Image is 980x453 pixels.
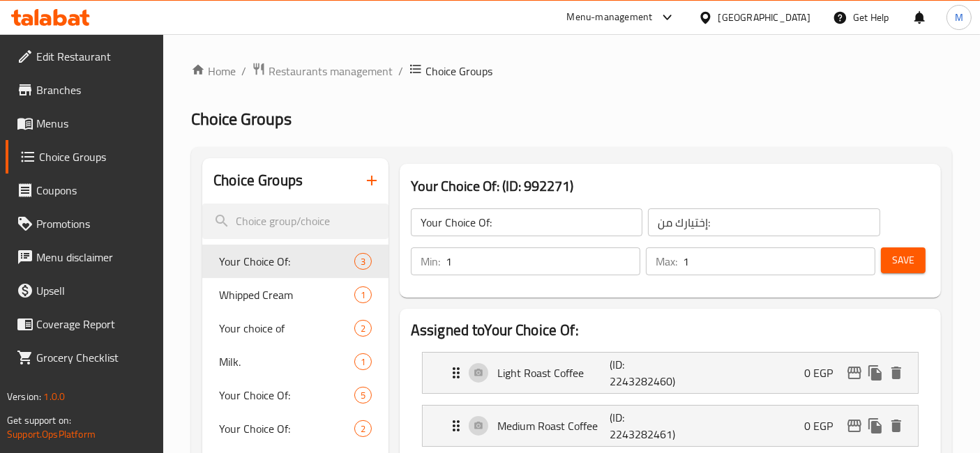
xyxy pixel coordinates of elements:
div: Your choice of2 [202,312,389,345]
span: 3 [355,255,371,268]
span: Choice Groups [191,103,292,135]
h3: Your Choice Of: (ID: 992271) [411,175,930,197]
span: M [955,10,963,25]
p: Medium Roast Coffee [497,417,610,434]
a: Coverage Report [6,307,164,341]
p: Max: [656,253,677,270]
a: Edit Restaurant [6,40,164,73]
p: Min: [421,253,440,270]
button: edit [844,415,865,436]
span: Coupons [36,182,153,199]
a: Restaurants management [252,62,393,80]
span: Edit Restaurant [36,48,153,65]
a: Promotions [6,207,164,240]
h2: Assigned to Your Choice Of: [411,320,930,341]
span: Save [892,252,914,269]
span: Coverage Report [36,316,153,332]
span: Menu disclaimer [36,249,153,266]
input: search [202,204,389,239]
span: Your Choice Of: [219,253,354,270]
div: Whipped Cream1 [202,278,389,312]
p: (ID: 2243282461) [610,409,685,443]
div: [GEOGRAPHIC_DATA] [718,10,811,25]
span: Choice Groups [39,148,153,165]
nav: breadcrumb [191,62,952,80]
div: Choices [354,353,372,370]
li: / [398,63,403,79]
div: Your Choice Of:5 [202,378,389,412]
span: 5 [355,389,371,402]
span: 2 [355,322,371,335]
div: Milk.1 [202,345,389,378]
span: Menus [36,115,153,132]
span: Upsell [36,282,153,299]
span: Promotions [36,215,153,232]
a: Home [191,63,236,79]
span: Your choice of [219,320,354,337]
span: 2 [355,422,371,436]
a: Menus [6,107,164,140]
span: 1.0.0 [43,387,65,406]
p: 0 EGP [804,364,844,381]
div: Choices [354,253,372,270]
a: Support.OpsPlatform [7,425,96,443]
a: Coupons [6,174,164,207]
span: Your Choice Of: [219,387,354,404]
div: Choices [354,320,372,337]
div: Your Choice Of:3 [202,245,389,278]
button: duplicate [865,415,886,436]
button: duplicate [865,362,886,383]
li: Expand [411,399,930,452]
span: Branches [36,82,153,98]
a: Upsell [6,274,164,307]
div: Choices [354,286,372,303]
div: Menu-management [567,9,653,26]
button: Save [881,247,926,273]
h2: Choice Groups [213,170,303,191]
span: Restaurants management [269,63,393,79]
span: Milk. [219,353,354,370]
p: (ID: 2243282460) [610,356,685,390]
span: Grocery Checklist [36,349,153,366]
div: Expand [423,353,918,393]
span: Get support on: [7,411,71,429]
div: Expand [423,406,918,446]
span: Your Choice Of: [219,420,354,437]
span: Version: [7,387,41,406]
button: delete [886,415,907,436]
p: Light Roast Coffee [497,364,610,381]
div: Choices [354,387,372,404]
button: edit [844,362,865,383]
span: Whipped Cream [219,286,354,303]
span: Choice Groups [425,63,492,79]
li: / [241,63,246,79]
div: Choices [354,420,372,437]
div: Your Choice Of:2 [202,412,389,445]
a: Menu disclaimer [6,240,164,274]
a: Grocery Checklist [6,341,164,374]
button: delete [886,362,907,383]
a: Branches [6,73,164,107]
p: 0 EGP [804,417,844,434]
li: Expand [411,346,930,399]
span: 1 [355,289,371,302]
span: 1 [355,355,371,369]
a: Choice Groups [6,140,164,174]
